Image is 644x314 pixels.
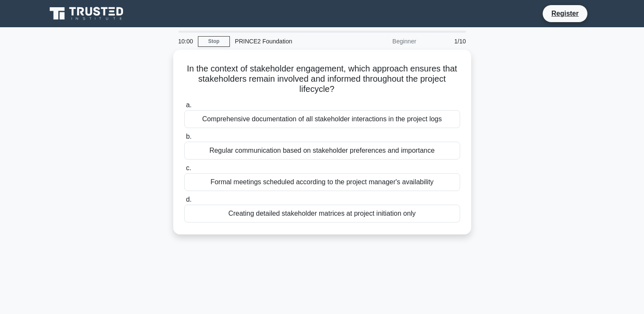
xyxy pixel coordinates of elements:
[183,63,461,95] h5: In the context of stakeholder engagement, which approach ensures that stakeholders remain involve...
[184,205,460,223] div: Creating detailed stakeholder matrices at project initiation only
[186,101,192,108] span: a.
[184,142,460,160] div: Regular communication based on stakeholder preferences and importance
[186,196,192,203] span: d.
[184,173,460,191] div: Formal meetings scheduled according to the project manager's availability
[173,33,198,50] div: 10:00
[347,33,421,50] div: Beginner
[186,133,192,140] span: b.
[230,33,347,50] div: PRINCE2 Foundation
[421,33,471,50] div: 1/10
[546,8,584,19] a: Register
[184,110,460,128] div: Comprehensive documentation of all stakeholder interactions in the project logs
[186,164,191,171] span: c.
[198,36,230,47] a: Stop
